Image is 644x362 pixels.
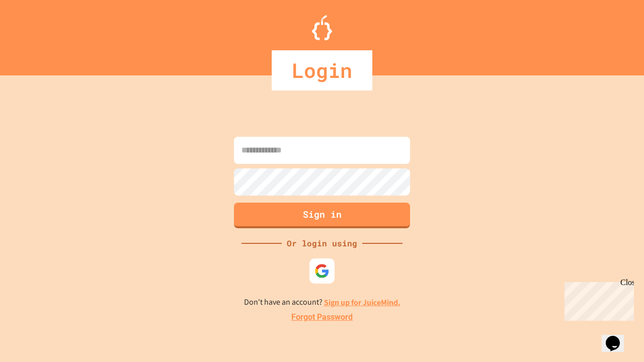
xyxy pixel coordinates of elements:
div: Chat with us now!Close [4,4,69,64]
img: Logo.svg [312,15,332,40]
img: google-icon.svg [314,263,330,279]
iframe: chat widget [560,278,634,321]
button: Sign in [234,203,410,228]
div: Login [272,50,372,90]
div: Or login using [282,237,362,249]
a: Sign up for JuiceMind. [324,297,400,308]
p: Don't have an account? [244,296,400,309]
a: Forgot Password [291,311,353,323]
iframe: chat widget [602,322,634,352]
